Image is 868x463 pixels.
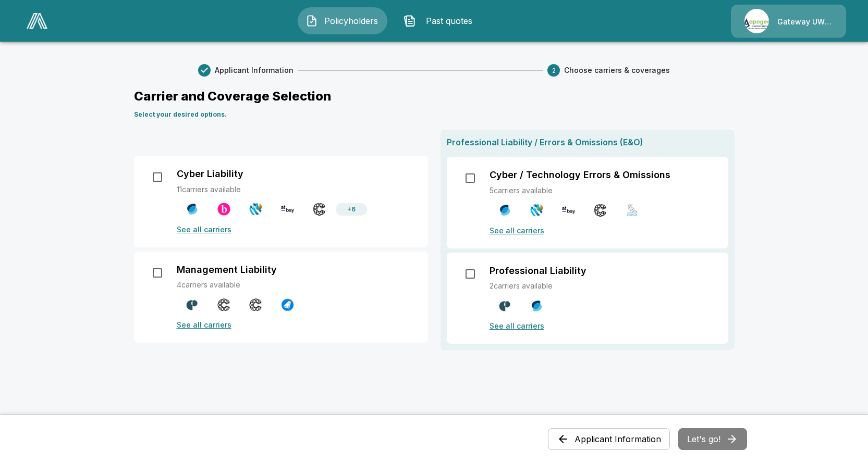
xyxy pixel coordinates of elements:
img: Policyholders Icon [305,15,318,27]
img: At-Bay (Non-Admitted) [281,203,294,216]
img: CFC (Admitted) [498,204,511,217]
button: Past quotes IconPast quotes [396,7,485,34]
p: 4 carriers available [177,279,415,290]
img: Coalition (Non-Admitted) [594,204,607,217]
img: Past quotes Icon [404,15,416,27]
p: See all carriers [490,225,716,236]
img: Tokio Marine TMHCC (Non-Admitted) [249,203,262,216]
img: Counterpart (Admitted) [186,298,199,311]
span: Applicant Information [215,65,294,76]
span: Past quotes [420,15,478,27]
p: 5 carriers available [490,185,716,196]
text: 2 [552,67,556,74]
p: Cyber Liability [177,168,243,180]
img: Coalition (Non-Admitted) [313,203,326,216]
img: Coalition Management Liability (Non-Admitted) [217,298,230,311]
img: Coalition Management Liability (Admitted) [249,298,262,311]
p: Professional Liability [490,265,586,277]
p: 2 carriers available [490,280,716,291]
img: Tokio Marine TMHCC (Non-Admitted) [530,204,543,217]
p: Professional Liability / Errors & Omissions (E&O) [447,136,728,148]
p: + 6 [347,205,356,214]
img: Cowbell Management Liability (Admitted) [281,298,294,311]
p: 11 carriers available [177,184,415,195]
img: Counterpart [498,299,511,312]
img: CFC [530,299,543,312]
p: Carrier and Coverage Selection [134,87,735,106]
p: Management Liability [177,264,277,276]
p: See all carriers [177,319,415,330]
p: See all carriers [177,224,415,235]
button: Policyholders IconPolicyholders [298,7,387,34]
img: CFC (Admitted) [186,203,199,216]
p: See all carriers [490,320,716,331]
img: At-Bay (Non-Admitted) [562,204,575,217]
p: Select your desired options. [134,110,735,119]
img: AA Logo [27,13,47,29]
p: Cyber / Technology Errors & Omissions [490,169,670,181]
span: Policyholders [322,15,380,27]
button: Applicant Information [548,428,670,450]
img: Beazley (Admitted & Non-Admitted) [217,203,230,216]
img: Corvus Tech E&O (Non-Admitted) [626,204,639,217]
span: Choose carriers & coverages [564,65,670,76]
